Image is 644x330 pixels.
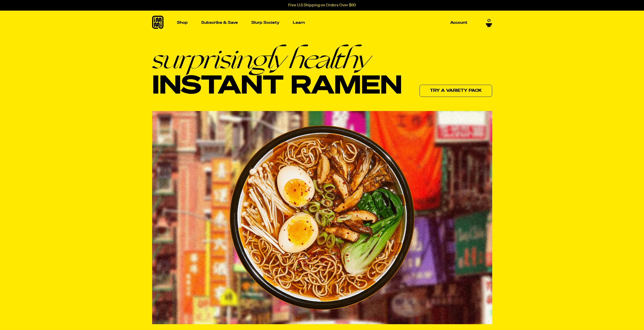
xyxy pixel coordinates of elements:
p: Account [450,21,467,25]
em: surprisingly healthy [152,45,402,73]
a: Learn [291,11,307,35]
p: Learn [293,21,305,25]
a: Slurp Society [249,19,281,27]
span: 0 [487,18,491,23]
img: Ramen bowl [229,125,415,310]
p: Shop [177,21,188,25]
a: Subscribe & Save [199,19,240,27]
nav: Main navigation [175,11,469,35]
a: Account [448,19,469,27]
p: Subscribe & Save [201,21,238,25]
a: Shop [175,11,190,35]
p: Slurp Society [251,21,279,25]
p: Free U.S Shipping on Orders Over $60 [288,3,356,8]
h1: Instant Ramen [152,45,402,100]
a: Try a variety pack [420,85,492,97]
a: 0 [486,18,492,27]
